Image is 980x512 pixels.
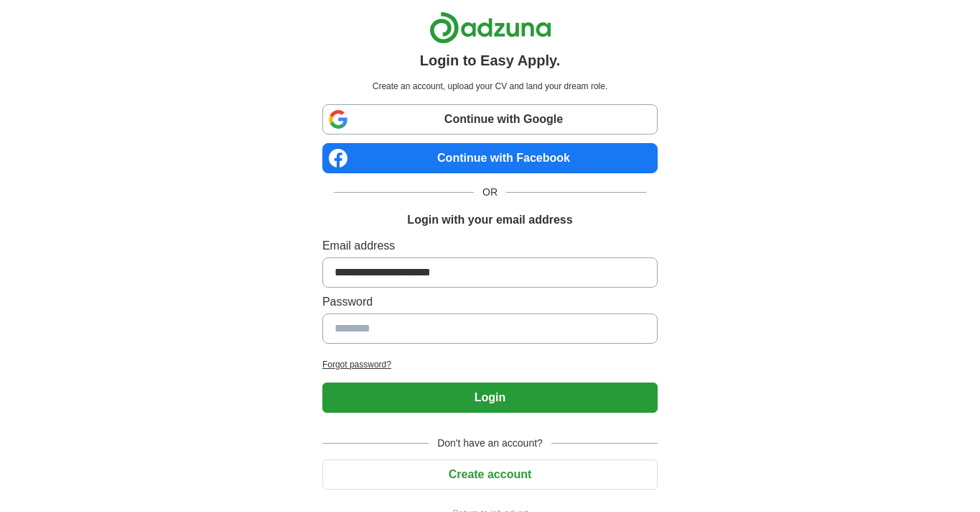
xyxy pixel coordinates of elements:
[322,104,658,134] a: Continue with Google
[322,460,658,490] button: Create account
[322,237,658,255] label: Email address
[429,12,551,44] img: Adzuna logo
[407,211,572,229] h1: Login with your email address
[322,383,658,413] button: Login
[322,468,658,480] a: Create account
[420,50,561,71] h1: Login to Easy Apply.
[322,143,658,173] a: Continue with Facebook
[325,80,655,93] p: Create an account, upload your CV and land your dream role.
[322,358,658,371] a: Forgot password?
[322,293,658,311] label: Password
[474,185,506,200] span: OR
[429,436,551,451] span: Don't have an account?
